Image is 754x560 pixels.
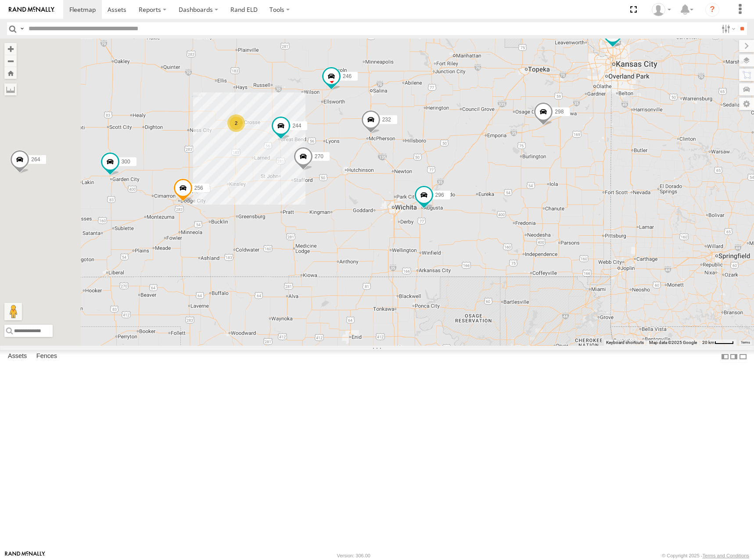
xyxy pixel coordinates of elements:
label: Dock Summary Table to the Left [721,350,729,363]
label: Map Settings [739,98,754,110]
span: 298 [555,109,564,115]
span: 264 [31,156,40,163]
img: rand-logo.svg [9,7,54,13]
label: Search Query [18,22,25,35]
span: 246 [343,73,352,79]
a: Visit our Website [5,551,45,560]
span: Map data ©2025 Google [649,340,697,345]
label: Measure [4,83,17,96]
div: Version: 306.00 [337,553,370,558]
span: 232 [382,117,391,123]
label: Hide Summary Table [739,350,747,363]
button: Drag Pegman onto the map to open Street View [4,303,22,320]
div: © Copyright 2025 - [662,553,749,558]
button: Map Scale: 20 km per 40 pixels [700,340,736,346]
i: ? [705,3,719,17]
label: Search Filter Options [718,22,737,35]
div: Shane Miller [649,3,674,16]
button: Keyboard shortcuts [606,340,644,346]
span: 296 [435,192,444,198]
span: 270 [315,153,323,159]
button: Zoom in [4,43,17,55]
a: Terms (opens in new tab) [741,340,750,344]
button: Zoom Home [4,67,17,79]
span: 256 [194,185,203,191]
div: 2 [227,114,245,132]
button: Zoom out [4,55,17,67]
span: 20 km [702,340,715,345]
label: Assets [4,351,31,363]
span: 244 [292,122,301,128]
label: Dock Summary Table to the Right [729,350,738,363]
label: Fences [32,351,61,363]
a: Terms and Conditions [703,553,749,558]
span: 300 [122,158,130,164]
